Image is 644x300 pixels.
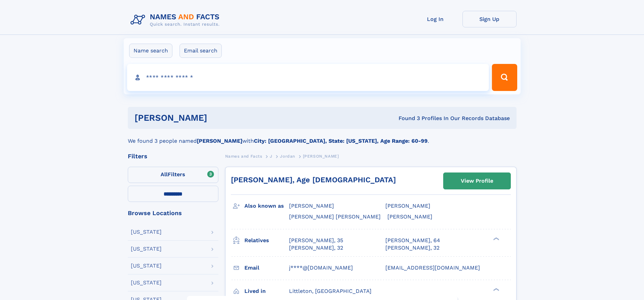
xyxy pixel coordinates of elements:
[303,115,510,122] div: Found 3 Profiles In Our Records Database
[408,11,462,27] a: Log In
[387,213,432,220] span: [PERSON_NAME]
[128,153,218,159] div: Filters
[385,237,440,244] a: [PERSON_NAME], 64
[127,64,489,91] input: search input
[289,244,343,252] a: [PERSON_NAME], 32
[289,288,372,294] span: Littleton, [GEOGRAPHIC_DATA]
[492,236,500,241] div: ❯
[289,203,334,209] span: [PERSON_NAME]
[270,154,272,159] span: J
[289,237,343,244] a: [PERSON_NAME], 35
[385,264,480,271] span: [EMAIL_ADDRESS][DOMAIN_NAME]
[280,154,295,159] span: Jordan
[385,244,439,252] a: [PERSON_NAME], 32
[244,235,289,246] h3: Relatives
[128,11,225,29] img: Logo Names and Facts
[462,11,517,27] a: Sign Up
[492,64,517,91] button: Search Button
[461,173,493,189] div: View Profile
[131,246,162,252] div: [US_STATE]
[385,203,430,209] span: [PERSON_NAME]
[244,262,289,274] h3: Email
[131,229,162,235] div: [US_STATE]
[244,285,289,297] h3: Lived in
[197,138,242,144] b: [PERSON_NAME]
[289,213,381,220] span: [PERSON_NAME] [PERSON_NAME]
[225,152,262,160] a: Names and Facts
[128,129,517,145] div: We found 3 people named with .
[180,44,222,58] label: Email search
[244,200,289,212] h3: Also known as
[444,173,510,189] a: View Profile
[128,167,218,183] label: Filters
[492,287,500,292] div: ❯
[231,176,396,184] a: [PERSON_NAME], Age [DEMOGRAPHIC_DATA]
[280,152,295,160] a: Jordan
[270,152,272,160] a: J
[254,138,428,144] b: City: [GEOGRAPHIC_DATA], State: [US_STATE], Age Range: 60-99
[129,44,172,58] label: Name search
[131,263,162,269] div: [US_STATE]
[161,171,168,178] span: All
[303,154,339,159] span: [PERSON_NAME]
[135,114,303,122] h1: [PERSON_NAME]
[128,210,218,216] div: Browse Locations
[131,280,162,285] div: [US_STATE]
